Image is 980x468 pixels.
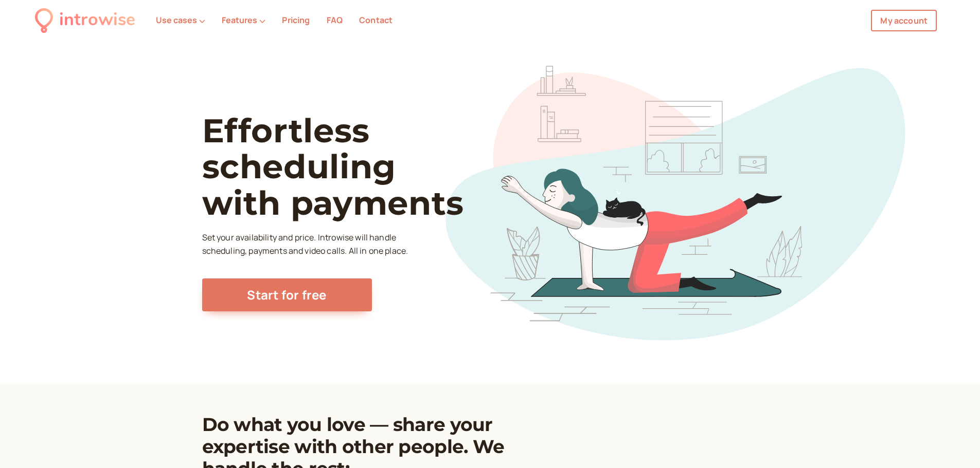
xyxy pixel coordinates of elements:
p: Set your availability and price. Introwise will handle scheduling, payments and video calls. All ... [202,231,411,258]
button: Features [222,15,265,25]
a: Contact [359,14,393,26]
button: Use cases [156,15,205,25]
a: Pricing [282,14,310,26]
h1: Effortless scheduling with payments [202,113,501,221]
a: Start for free [202,278,372,311]
a: FAQ [327,14,343,26]
a: introwise [35,6,135,34]
a: My account [871,10,937,31]
div: introwise [59,6,135,34]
